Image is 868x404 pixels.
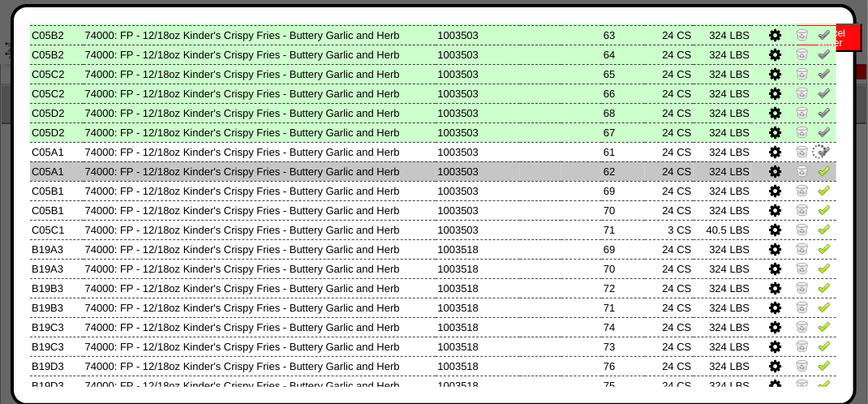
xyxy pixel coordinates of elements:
td: 1003518 [436,239,520,259]
td: 324 LBS [694,25,752,45]
td: 74 [602,317,645,337]
img: Verify Pick [818,339,831,352]
td: 1003503 [436,181,520,200]
td: 324 LBS [694,142,752,161]
img: Zero Item and Verify [796,86,809,99]
td: 74000: FP - 12/18oz Kinder's Crispy Fries - Buttery Garlic and Herb [84,45,436,64]
img: Verify Pick [818,222,831,235]
img: Zero Item and Verify [796,320,809,333]
td: 24 CS [645,142,694,161]
td: 74000: FP - 12/18oz Kinder's Crispy Fries - Buttery Garlic and Herb [84,64,436,84]
img: Un-Verify Pick [818,47,831,60]
img: Verify Pick [818,300,831,313]
td: 71 [602,220,645,239]
td: 72 [602,278,645,298]
img: Un-Verify Pick [818,105,831,118]
td: 24 CS [645,45,694,64]
td: 324 LBS [694,259,752,278]
td: 74000: FP - 12/18oz Kinder's Crispy Fries - Buttery Garlic and Herb [84,317,436,337]
td: 1003503 [436,220,520,239]
td: 1003503 [436,142,520,161]
img: Verify Pick [818,183,831,196]
td: 66 [602,84,645,103]
img: Zero Item and Verify [796,183,809,196]
img: Zero Item and Verify [796,300,809,313]
td: 1003503 [436,161,520,181]
td: 324 LBS [694,122,752,142]
td: 24 CS [645,161,694,181]
td: C05D2 [30,122,84,142]
td: 63 [602,25,645,45]
td: B19A3 [30,239,84,259]
td: 24 CS [645,103,694,122]
img: Un-Verify Pick [818,67,831,80]
td: 71 [602,298,645,317]
td: 1003518 [436,259,520,278]
td: B19B3 [30,278,84,298]
td: 68 [602,103,645,122]
img: Verify Pick [818,261,831,274]
td: C05B2 [30,25,84,45]
img: Verify Pick [818,203,831,216]
td: 70 [602,259,645,278]
td: 324 LBS [694,84,752,103]
td: 324 LBS [694,376,752,395]
td: 24 CS [645,298,694,317]
td: 74000: FP - 12/18oz Kinder's Crispy Fries - Buttery Garlic and Herb [84,278,436,298]
img: Zero Item and Verify [796,28,809,41]
td: 324 LBS [694,161,752,181]
td: 24 CS [645,259,694,278]
td: B19A3 [30,259,84,278]
td: 24 CS [645,200,694,220]
td: B19C3 [30,317,84,337]
img: Verify Pick [818,320,831,333]
img: Un-Verify Pick [818,86,831,99]
td: 3 CS [645,220,694,239]
td: 67 [602,122,645,142]
img: Zero Item and Verify [796,222,809,235]
td: 324 LBS [694,337,752,356]
img: Verify Pick [818,359,831,372]
img: Zero Item and Verify [796,378,809,391]
td: 24 CS [645,181,694,200]
td: 1003518 [436,356,520,376]
td: 1003518 [436,298,520,317]
td: 24 CS [645,122,694,142]
td: C05C2 [30,84,84,103]
img: Zero Item and Verify [796,281,809,294]
td: 1003518 [436,337,520,356]
td: 65 [602,64,645,84]
td: 24 CS [645,356,694,376]
td: 64 [602,45,645,64]
td: B19B3 [30,298,84,317]
td: 74000: FP - 12/18oz Kinder's Crispy Fries - Buttery Garlic and Herb [84,122,436,142]
td: 24 CS [645,25,694,45]
td: 70 [602,200,645,220]
td: 74000: FP - 12/18oz Kinder's Crispy Fries - Buttery Garlic and Herb [84,25,436,45]
td: 40.5 LBS [694,220,752,239]
img: Zero Item and Verify [796,67,809,80]
img: Un-Verify Pick [818,125,831,138]
td: 69 [602,181,645,200]
td: 74000: FP - 12/18oz Kinder's Crispy Fries - Buttery Garlic and Herb [84,200,436,220]
td: C05B2 [30,45,84,64]
td: C05D2 [30,103,84,122]
td: C05A1 [30,142,84,161]
td: 74000: FP - 12/18oz Kinder's Crispy Fries - Buttery Garlic and Herb [84,298,436,317]
td: 324 LBS [694,356,752,376]
td: C05B1 [30,200,84,220]
td: 324 LBS [694,64,752,84]
img: Zero Item and Verify [796,164,809,177]
td: 1003518 [436,278,520,298]
td: 1003503 [436,25,520,45]
td: 74000: FP - 12/18oz Kinder's Crispy Fries - Buttery Garlic and Herb [84,356,436,376]
td: 324 LBS [694,200,752,220]
td: 1003503 [436,200,520,220]
td: 24 CS [645,376,694,395]
td: 74000: FP - 12/18oz Kinder's Crispy Fries - Buttery Garlic and Herb [84,220,436,239]
td: 24 CS [645,278,694,298]
td: 74000: FP - 12/18oz Kinder's Crispy Fries - Buttery Garlic and Herb [84,181,436,200]
img: Verify Pick [818,164,831,177]
img: Verify Pick [818,378,831,391]
img: Zero Item and Verify [796,125,809,138]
